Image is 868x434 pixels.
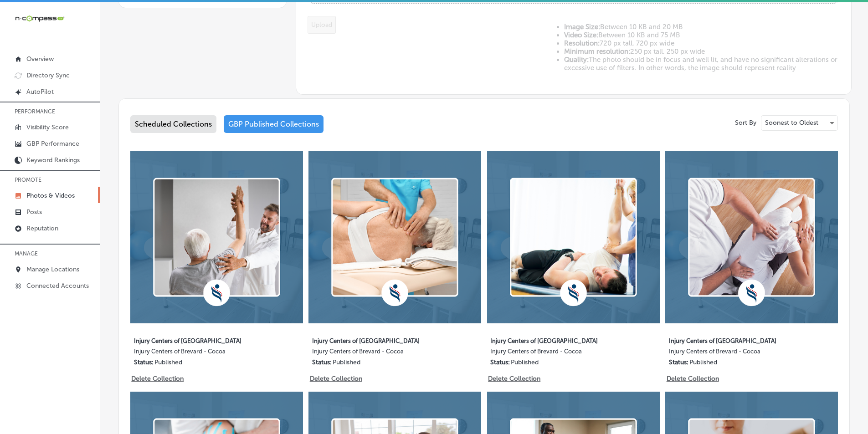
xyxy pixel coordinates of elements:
label: Injury Centers of [GEOGRAPHIC_DATA] [490,332,621,348]
p: Visibility Score [26,123,69,131]
label: Injury Centers of [GEOGRAPHIC_DATA] [669,332,799,348]
p: Published [511,358,539,366]
p: Delete Collection [310,375,361,383]
p: Directory Sync [26,71,70,79]
p: Posts [26,208,42,216]
img: 660ab0bf-5cc7-4cb8-ba1c-48b5ae0f18e60NCTV_CLogo_TV_Black_-500x88.png [15,14,65,23]
p: Published [333,358,360,366]
div: Scheduled Collections [130,115,216,133]
label: Injury Centers of Brevard - Cocoa [134,348,264,358]
label: Injury Centers of Brevard - Cocoa [312,348,442,358]
p: Photos & Videos [26,192,75,199]
img: Collection thumbnail [665,151,838,324]
p: Published [689,358,717,366]
p: Connected Accounts [26,282,89,290]
img: Collection thumbnail [308,151,481,324]
p: Overview [26,55,54,63]
p: Status: [669,358,688,366]
p: Sort By [735,119,756,127]
div: Soonest to Oldest [761,116,837,130]
label: Injury Centers of Brevard - Cocoa [669,348,799,358]
p: Status: [490,358,510,366]
img: Collection thumbnail [487,151,660,324]
p: Delete Collection [667,375,718,383]
p: Manage Locations [26,266,79,273]
div: GBP Published Collections [224,115,324,133]
p: Status: [312,358,332,366]
label: Injury Centers of [GEOGRAPHIC_DATA] [312,332,442,348]
img: Collection thumbnail [130,151,303,324]
label: Injury Centers of [GEOGRAPHIC_DATA] [134,332,264,348]
label: Injury Centers of Brevard - Cocoa [490,348,621,358]
p: GBP Performance [26,140,79,148]
p: Delete Collection [488,375,539,383]
p: Published [154,358,182,366]
p: Soonest to Oldest [765,118,818,127]
p: Status: [134,358,154,366]
p: Delete Collection [131,375,183,383]
p: Keyword Rankings [26,156,80,164]
p: AutoPilot [26,88,54,96]
p: Reputation [26,225,58,232]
